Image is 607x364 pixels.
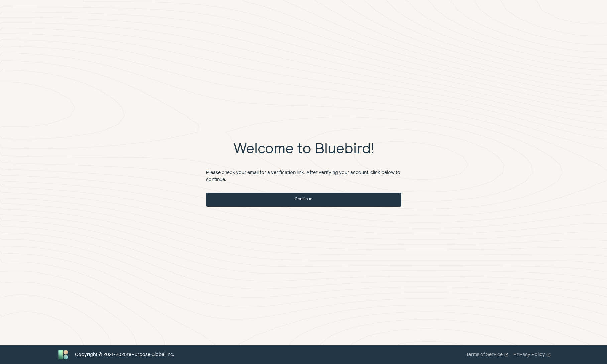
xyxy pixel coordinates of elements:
[546,352,551,357] span: open_in_new
[206,139,401,160] h1: Welcome to Bluebird!
[75,351,174,358] div: Copyright © 2021- 2025 rePurpose Global Inc.
[206,193,401,207] a: Continue
[206,117,401,229] div: Please check your email for a verification link. After verifying your account, click below to con...
[504,352,509,357] span: open_in_new
[513,351,551,358] a: Privacy Policyopen_in_new
[466,351,509,358] a: Terms of Serviceopen_in_new
[56,348,70,362] img: Bluebird logo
